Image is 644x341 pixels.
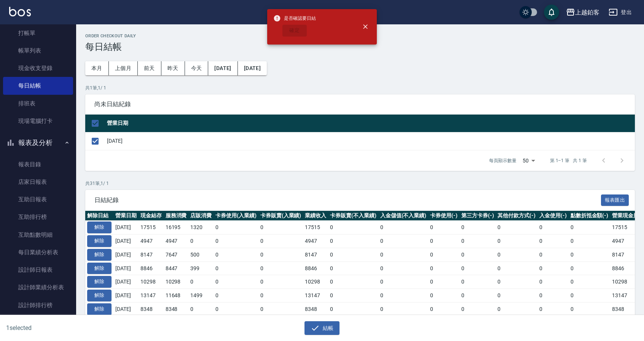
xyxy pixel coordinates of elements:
[3,261,73,279] a: 設計師日報表
[489,157,516,164] p: 每頁顯示數量
[378,261,429,275] td: 0
[3,133,73,153] button: 報表及分析
[459,261,496,275] td: 0
[569,261,611,275] td: 0
[428,234,459,248] td: 0
[87,276,112,288] button: 解除
[113,275,139,289] td: [DATE]
[258,289,303,303] td: 0
[3,244,73,261] a: 每日業績分析表
[273,14,316,22] span: 是否確認要日結
[188,289,214,303] td: 1499
[303,211,328,221] th: 業績收入
[258,221,303,234] td: 0
[537,275,569,289] td: 0
[3,279,73,296] a: 設計師業績分析表
[569,221,611,234] td: 0
[569,289,611,303] td: 0
[496,261,537,275] td: 0
[569,275,611,289] td: 0
[85,33,635,38] h2: Order checkout daily
[537,234,569,248] td: 0
[303,221,328,234] td: 17515
[139,302,164,316] td: 8348
[544,5,559,20] button: save
[164,275,189,289] td: 10298
[87,290,112,301] button: 解除
[139,248,164,261] td: 8147
[496,234,537,248] td: 0
[378,248,429,261] td: 0
[87,221,112,233] button: 解除
[303,275,328,289] td: 10298
[537,302,569,316] td: 0
[188,234,214,248] td: 0
[328,302,378,316] td: 0
[258,302,303,316] td: 0
[188,248,214,261] td: 500
[378,221,429,234] td: 0
[537,248,569,261] td: 0
[87,235,112,247] button: 解除
[238,61,267,75] button: [DATE]
[3,156,73,173] a: 報表目錄
[113,221,139,234] td: [DATE]
[188,261,214,275] td: 399
[3,59,73,77] a: 現金收支登錄
[258,234,303,248] td: 0
[459,302,496,316] td: 0
[9,7,31,16] img: Logo
[6,323,159,333] h6: 1 selected
[428,302,459,316] td: 0
[601,194,629,206] button: 報表匯出
[214,275,258,289] td: 0
[459,289,496,303] td: 0
[496,289,537,303] td: 0
[113,248,139,261] td: [DATE]
[105,115,635,132] th: 營業日期
[428,221,459,234] td: 0
[87,303,112,315] button: 解除
[214,248,258,261] td: 0
[3,95,73,112] a: 排班表
[214,289,258,303] td: 0
[328,275,378,289] td: 0
[459,211,496,221] th: 第三方卡券(-)
[328,261,378,275] td: 0
[378,234,429,248] td: 0
[303,289,328,303] td: 13147
[563,5,603,20] button: 上越鉑客
[459,248,496,261] td: 0
[85,61,109,75] button: 本月
[537,289,569,303] td: 0
[378,275,429,289] td: 0
[496,275,537,289] td: 0
[303,248,328,261] td: 8147
[496,221,537,234] td: 0
[569,211,611,221] th: 點數折抵金額(-)
[258,211,303,221] th: 卡券販賣(入業績)
[428,275,459,289] td: 0
[87,249,112,261] button: 解除
[459,234,496,248] td: 0
[113,302,139,316] td: [DATE]
[109,61,138,75] button: 上個月
[3,226,73,244] a: 互助點數明細
[113,289,139,303] td: [DATE]
[569,234,611,248] td: 0
[85,180,635,187] p: 共 31 筆, 1 / 1
[3,173,73,191] a: 店家日報表
[304,321,340,335] button: 結帳
[185,61,209,75] button: 今天
[105,132,635,150] td: [DATE]
[164,211,189,221] th: 服務消費
[94,100,626,108] span: 尚未日結紀錄
[258,261,303,275] td: 0
[3,191,73,208] a: 互助日報表
[139,221,164,234] td: 17515
[214,221,258,234] td: 0
[87,263,112,274] button: 解除
[328,289,378,303] td: 0
[328,221,378,234] td: 0
[428,261,459,275] td: 0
